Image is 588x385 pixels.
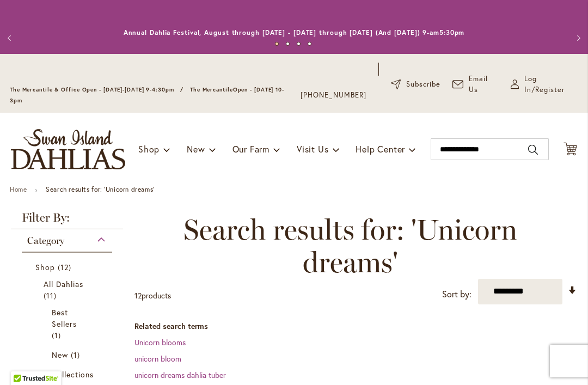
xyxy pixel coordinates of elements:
a: Log In/Register [511,74,578,95]
a: New [52,349,85,360]
a: Subscribe [391,79,440,90]
span: Best Sellers [52,307,77,329]
span: Shop [138,143,160,155]
span: All Dahlias [44,279,84,289]
strong: Filter By: [11,212,123,229]
a: Shop [35,261,101,273]
span: 11 [44,290,59,301]
a: unicorn dreams dahlia tuber [134,370,226,380]
iframe: Launch Accessibility Center [8,346,39,377]
span: 1 [52,329,64,341]
span: Our Farm [232,143,269,155]
span: Subscribe [406,79,440,90]
a: Annual Dahlia Festival, August through [DATE] - [DATE] through [DATE] (And [DATE]) 9-am5:30pm [124,28,465,36]
span: Shop [35,262,55,272]
span: 1 [71,349,83,360]
a: Best Sellers [52,307,85,341]
dt: Related search terms [134,321,577,332]
a: store logo [11,129,125,169]
span: Collections [52,369,94,380]
span: 12 [134,290,142,301]
button: 4 of 4 [308,42,311,46]
button: Next [566,27,588,49]
a: unicorn bloom [134,353,181,364]
a: Home [10,185,27,193]
a: Unicorn blooms [134,337,186,347]
span: Help Center [356,143,405,155]
a: All Dahlias [44,278,93,301]
button: 1 of 4 [275,42,279,46]
p: products [134,287,171,304]
span: Category [27,235,64,247]
span: The Mercantile & Office Open - [DATE]-[DATE] 9-4:30pm / The Mercantile [10,86,233,93]
span: 12 [58,261,74,273]
span: New [187,143,205,155]
span: Search results for: 'Unicorn dreams' [134,213,566,279]
button: 2 of 4 [286,42,290,46]
button: 3 of 4 [297,42,301,46]
span: Log In/Register [524,74,578,95]
strong: Search results for: 'Unicorn dreams' [46,185,155,193]
span: Email Us [469,74,499,95]
span: Visit Us [297,143,328,155]
label: Sort by: [442,284,471,304]
a: [PHONE_NUMBER] [301,90,366,101]
span: New [52,350,68,360]
a: Email Us [452,74,499,95]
